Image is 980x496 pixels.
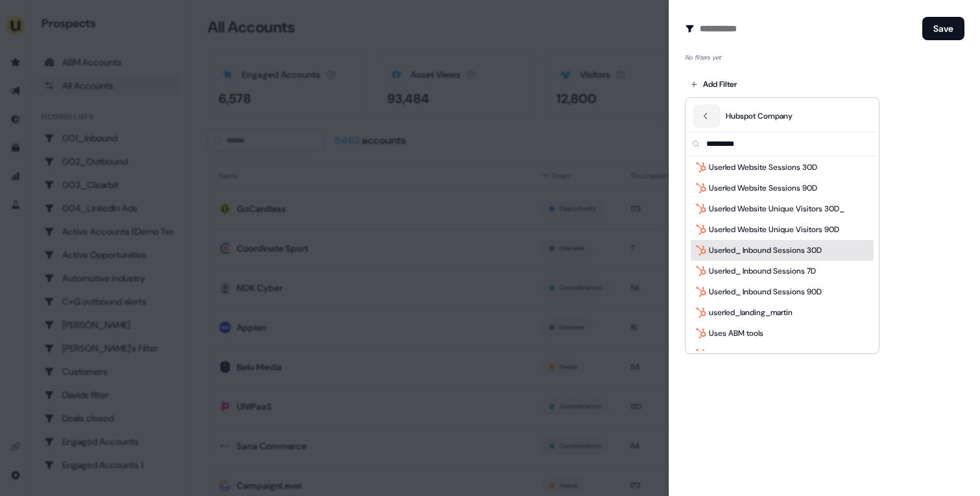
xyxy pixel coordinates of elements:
div: Add Filter [685,97,879,354]
span: Userled_ Inbound Sessions 30D [709,244,822,257]
span: Uses ABM tools [709,327,763,340]
span: Userled Website Sessions 30D [709,161,817,174]
span: userled_landing_martin [709,306,793,319]
span: Userled Website Unique Visitors 90D [709,223,839,236]
span: Uses LinkedIn Ads [709,348,773,360]
span: Userled_ Inbound Sessions 7D [709,265,816,278]
span: Userled Website Unique Visitors 30D_ [709,202,844,215]
span: Userled_ Inbound Sessions 90D [709,285,822,298]
div: Suggestions [688,156,876,351]
span: Userled Website Sessions 90D [709,182,817,195]
span: Hubspot Company [726,110,793,123]
button: Back [693,104,721,128]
